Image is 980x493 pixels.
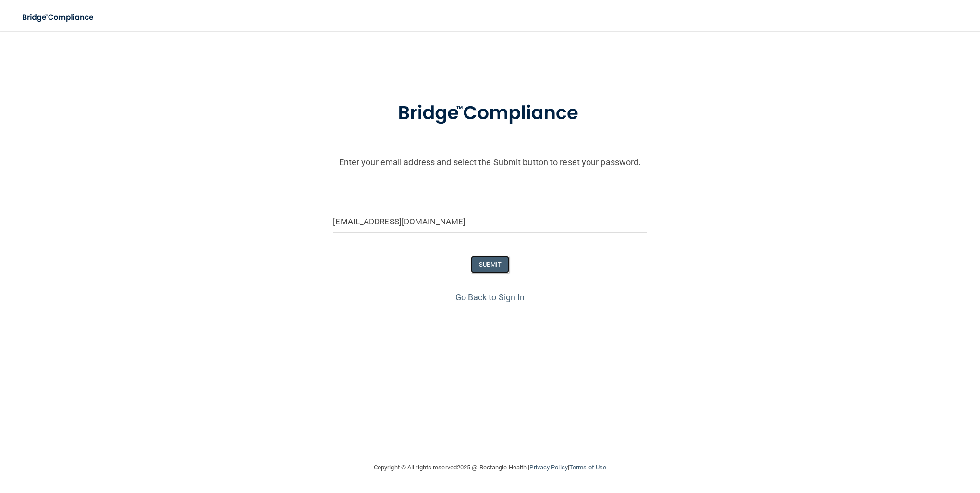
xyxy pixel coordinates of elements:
[378,88,602,138] img: bridge_compliance_login_screen.278c3ca4.svg
[333,211,647,233] input: Email
[455,292,525,302] a: Go Back to Sign In
[14,8,103,27] img: bridge_compliance_login_screen.278c3ca4.svg
[529,464,567,471] a: Privacy Policy
[569,464,606,471] a: Terms of Use
[315,452,665,483] div: Copyright © All rights reserved 2025 @ Rectangle Health | |
[471,256,510,273] button: SUBMIT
